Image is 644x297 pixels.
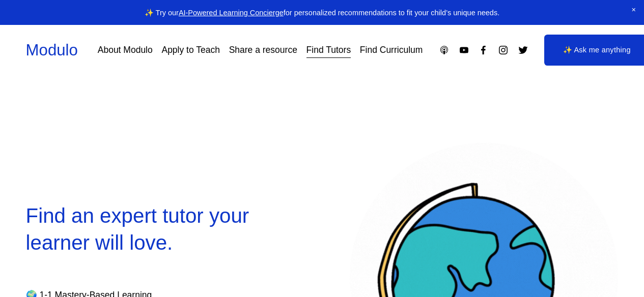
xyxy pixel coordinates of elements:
a: Facebook [478,45,489,55]
a: AI-Powered Learning Concierge [179,9,284,17]
a: About Modulo [98,41,153,59]
a: Instagram [498,45,509,55]
a: Apple Podcasts [439,45,450,55]
a: Twitter [518,45,528,55]
a: Modulo [26,41,78,59]
a: Apply to Teach [161,41,219,59]
a: Find Curriculum [360,41,423,59]
a: Share a resource [229,41,297,59]
h2: Find an expert tutor your learner will love. [26,203,294,257]
a: YouTube [459,45,469,55]
a: Find Tutors [306,41,351,59]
